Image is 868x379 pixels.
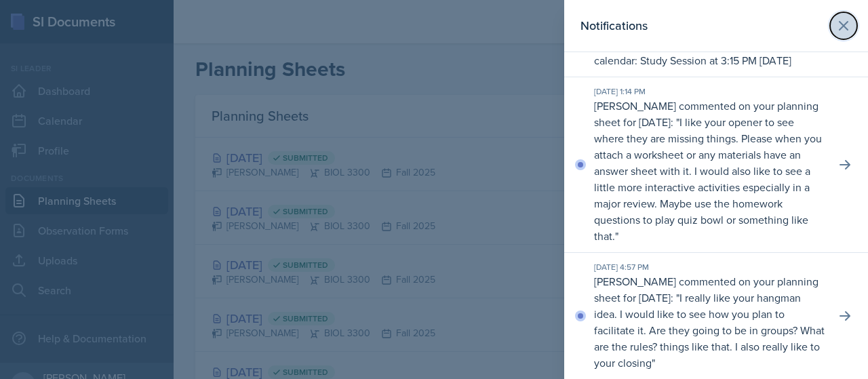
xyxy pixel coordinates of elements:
p: I really like your hangman idea. I would like to see how you plan to facilitate it. Are they goin... [594,290,825,370]
p: [PERSON_NAME] commented on your planning sheet for [DATE]: " " [594,98,825,244]
p: I like your opener to see where they are missing things. Please when you attach a worksheet or an... [594,115,822,243]
div: [DATE] 4:57 PM [594,261,825,273]
div: [DATE] 1:14 PM [594,85,825,98]
p: [PERSON_NAME] commented on your planning sheet for [DATE]: " " [594,273,825,371]
h2: Notifications [580,16,648,35]
p: A recurring event was canceled on your calendar: Study Session at 3:15 PM [DATE] [594,36,825,68]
